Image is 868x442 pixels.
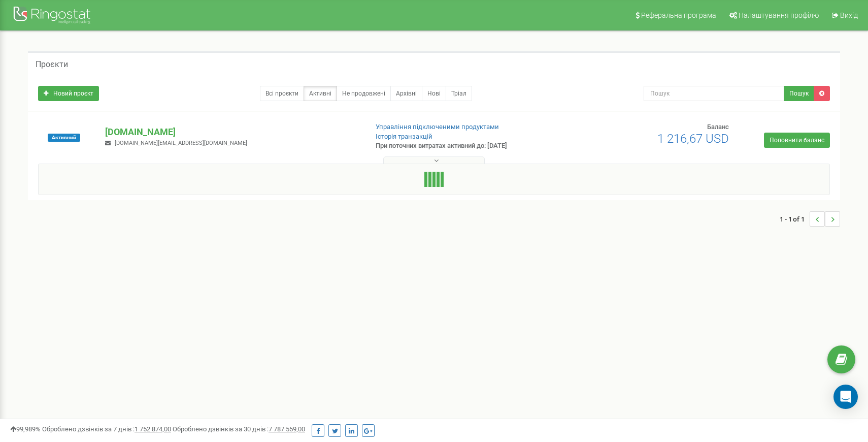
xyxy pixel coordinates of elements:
[135,425,171,433] u: 1 752 874,00
[38,86,99,101] a: Новий проєкт
[105,125,359,139] p: [DOMAIN_NAME]
[269,425,305,433] u: 7 787 559,00
[707,123,729,131] span: Баланс
[36,60,68,69] h5: Проєкти
[739,11,819,19] span: Налаштування профілю
[390,86,422,101] a: Архівні
[115,140,247,146] span: [DOMAIN_NAME][EMAIL_ADDRESS][DOMAIN_NAME]
[260,86,304,101] a: Всі проєкти
[641,11,716,19] span: Реферальна програма
[780,201,840,237] nav: ...
[337,86,391,101] a: Не продовжені
[657,132,729,146] span: 1 216,67 USD
[376,133,432,140] a: Історія транзакцій
[376,123,499,131] a: Управління підключеними продуктами
[422,86,446,101] a: Нові
[304,86,337,101] a: Активні
[644,86,785,101] input: Пошук
[376,141,562,151] p: При поточних витратах активний до: [DATE]
[833,385,858,409] div: Open Intercom Messenger
[764,133,830,148] a: Поповнити баланс
[48,134,80,142] span: Активний
[780,211,810,227] span: 1 - 1 of 1
[10,425,41,433] span: 99,989%
[42,425,171,433] span: Оброблено дзвінків за 7 днів :
[446,86,472,101] a: Тріал
[784,86,814,101] button: Пошук
[173,425,305,433] span: Оброблено дзвінків за 30 днів :
[840,11,858,19] span: Вихід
